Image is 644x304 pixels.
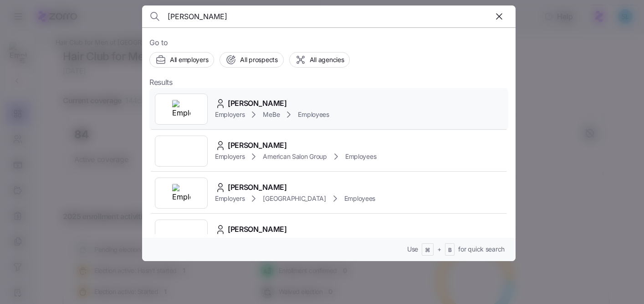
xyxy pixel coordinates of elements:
span: [PERSON_NAME] [228,224,287,235]
span: Employees [344,194,375,203]
span: [GEOGRAPHIC_DATA] [263,194,326,203]
span: + [437,245,441,254]
span: All prospects [240,55,277,64]
span: B [448,246,452,254]
button: All employers [149,52,214,68]
span: Employers [215,110,245,119]
img: Employer logo [172,184,190,202]
span: All employers [170,55,208,64]
span: for quick search [458,245,505,254]
span: MeBe [263,110,280,119]
button: All prospects [220,52,283,68]
span: Employers [215,194,245,203]
button: All agencies [289,52,350,68]
span: Use [407,245,418,254]
span: Employers [215,152,245,161]
span: All agencies [310,55,344,64]
span: Employees [345,152,376,161]
span: Go to [149,37,508,48]
span: [PERSON_NAME] [228,182,287,193]
span: ⌘ [425,246,430,254]
span: American Salon Group [263,152,327,161]
span: Results [149,77,173,88]
span: [PERSON_NAME] [228,98,287,109]
span: Employees [298,110,329,119]
span: [PERSON_NAME] [228,140,287,151]
img: Employer logo [172,100,190,118]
